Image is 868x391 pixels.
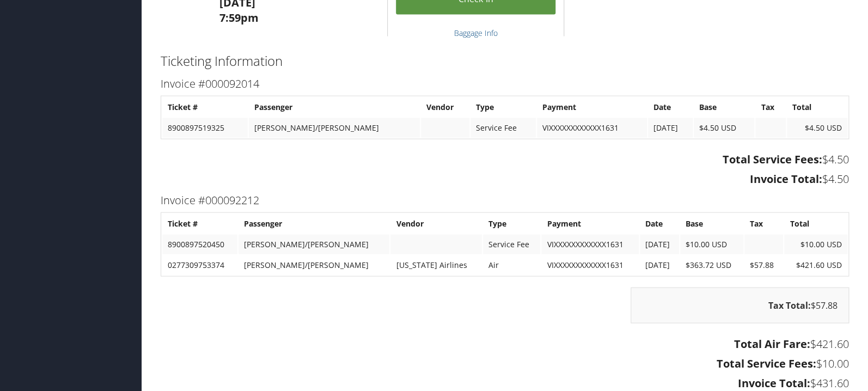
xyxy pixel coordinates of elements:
[162,234,237,254] td: 8900897520450
[680,255,743,274] td: $363.72 USD
[640,255,679,274] td: [DATE]
[784,255,847,274] td: $421.60 USD
[239,255,389,274] td: [PERSON_NAME]/[PERSON_NAME]
[390,213,481,233] th: Vendor
[537,118,647,137] td: VIXXXXXXXXXXXX1631
[390,255,481,274] td: [US_STATE] Airlines
[162,255,237,274] td: 0277309753374
[744,255,783,274] td: $57.88
[694,97,754,117] th: Base
[648,97,693,117] th: Date
[470,118,536,137] td: Service Fee
[631,287,849,323] div: $57.88
[750,171,822,186] strong: Invoice Total:
[162,118,248,137] td: 8900897519325
[162,213,237,233] th: Ticket #
[161,192,849,207] h3: Invoice #000092212
[239,213,389,233] th: Passenger
[541,234,638,254] td: VIXXXXXXXXXXXX1631
[768,299,811,311] strong: Tax Total:
[161,151,849,167] h3: $4.50
[648,118,693,137] td: [DATE]
[787,118,847,137] td: $4.50 USD
[723,151,822,166] strong: Total Service Fees:
[161,356,849,371] h3: $10.00
[239,234,389,254] td: [PERSON_NAME]/[PERSON_NAME]
[755,97,786,117] th: Tax
[744,213,783,233] th: Tax
[483,255,541,274] td: Air
[784,213,847,233] th: Total
[161,51,849,70] h2: Ticketing Information
[483,234,541,254] td: Service Fee
[161,375,849,390] h3: $431.60
[161,336,849,351] h3: $421.60
[640,234,679,254] td: [DATE]
[717,356,816,370] strong: Total Service Fees:
[161,76,849,91] h3: Invoice #000092014
[470,97,536,117] th: Type
[249,118,420,137] td: [PERSON_NAME]/[PERSON_NAME]
[784,234,847,254] td: $10.00 USD
[537,97,647,117] th: Payment
[694,118,754,137] td: $4.50 USD
[454,27,498,38] a: Baggage Info
[640,213,679,233] th: Date
[734,336,810,351] strong: Total Air Fare:
[162,97,248,117] th: Ticket #
[787,97,847,117] th: Total
[249,97,420,117] th: Passenger
[219,10,259,25] strong: 7:59pm
[680,234,743,254] td: $10.00 USD
[680,213,743,233] th: Base
[541,213,638,233] th: Payment
[161,171,849,186] h3: $4.50
[483,213,541,233] th: Type
[738,375,810,390] strong: Invoice Total:
[541,255,638,274] td: VIXXXXXXXXXXXX1631
[421,97,469,117] th: Vendor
